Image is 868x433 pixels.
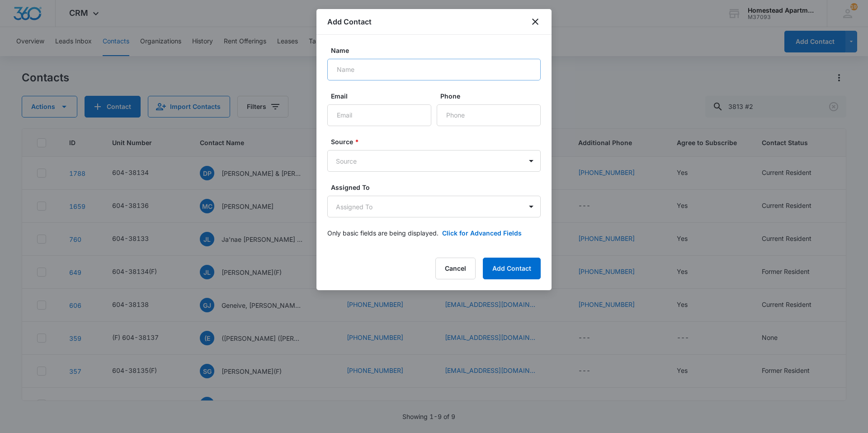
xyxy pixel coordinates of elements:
[530,16,541,27] button: close
[483,258,541,279] button: Add Contact
[435,258,476,279] button: Cancel
[327,59,541,80] input: Name
[440,91,544,101] label: Phone
[442,228,522,238] button: Click for Advanced Fields
[327,228,439,238] p: Only basic fields are being displayed.
[331,91,435,101] label: Email
[437,104,541,126] input: Phone
[331,46,544,55] label: Name
[331,137,544,146] label: Source
[331,183,544,192] label: Assigned To
[327,16,372,27] h1: Add Contact
[327,104,431,126] input: Email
